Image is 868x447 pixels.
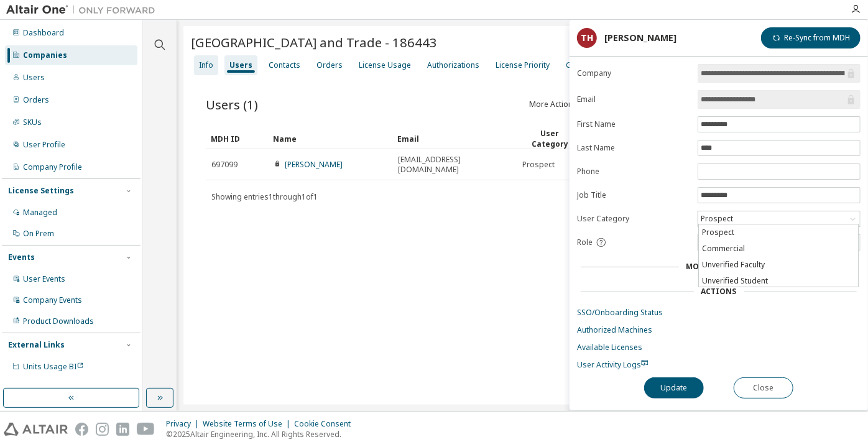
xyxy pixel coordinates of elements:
[496,60,550,70] div: License Priority
[8,340,65,350] div: External Links
[577,119,690,129] label: First Name
[285,159,343,170] a: [PERSON_NAME]
[23,162,82,172] div: Company Profile
[8,252,35,262] div: Events
[577,359,649,370] span: User Activity Logs
[577,167,690,177] label: Phone
[211,129,263,149] div: MDH ID
[577,94,690,104] label: Email
[294,419,358,429] div: Cookie Consent
[604,33,676,43] div: [PERSON_NAME]
[698,211,860,226] div: Prospect
[23,274,65,284] div: User Events
[137,423,155,436] img: youtube.svg
[701,287,737,297] div: Actions
[23,118,42,127] div: SKUs
[427,60,479,70] div: Authorizations
[166,419,203,429] div: Privacy
[761,27,861,48] button: Re-Sync from MDH
[699,273,858,289] li: Unverified Student
[211,191,318,202] span: Showing entries 1 through 1 of 1
[522,160,555,170] span: Prospect
[699,241,858,257] li: Commercial
[273,129,387,149] div: Name
[203,419,294,429] div: Website Terms of Use
[734,377,793,399] button: Close
[522,128,578,149] div: User Category
[577,325,861,335] a: Authorized Machines
[6,4,162,16] img: Altair One
[199,60,213,70] div: Info
[23,95,49,105] div: Orders
[699,224,858,241] li: Prospect
[23,295,82,305] div: Company Events
[577,143,690,153] label: Last Name
[566,60,593,70] div: Groups
[229,60,252,70] div: Users
[8,186,74,196] div: License Settings
[4,423,68,436] img: altair_logo.svg
[96,423,109,436] img: instagram.svg
[23,73,45,83] div: Users
[577,68,690,78] label: Company
[686,261,742,272] span: More Details
[577,308,861,318] a: SSO/Onboarding Status
[577,237,593,247] span: Role
[269,60,300,70] div: Contacts
[166,429,358,440] p: © 2025 Altair Engineering, Inc. All Rights Reserved.
[359,60,411,70] div: License Usage
[577,28,597,48] div: TH
[23,229,54,239] div: On Prem
[23,361,84,372] span: Units Usage BI
[316,60,343,70] div: Orders
[191,34,437,51] span: [GEOGRAPHIC_DATA] and Trade - 186443
[23,316,94,326] div: Product Downloads
[23,208,57,218] div: Managed
[699,257,858,273] li: Unverified Faculty
[116,423,129,436] img: linkedin.svg
[206,96,258,113] span: Users (1)
[577,190,690,200] label: Job Title
[699,212,735,226] div: Prospect
[398,155,511,175] span: [EMAIL_ADDRESS][DOMAIN_NAME]
[211,160,238,170] span: 697099
[23,140,65,150] div: User Profile
[75,423,88,436] img: facebook.svg
[23,28,64,38] div: Dashboard
[23,50,67,60] div: Companies
[577,343,861,353] a: Available Licenses
[529,94,588,115] button: More Actions
[644,377,704,399] button: Update
[397,129,512,149] div: Email
[577,214,690,224] label: User Category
